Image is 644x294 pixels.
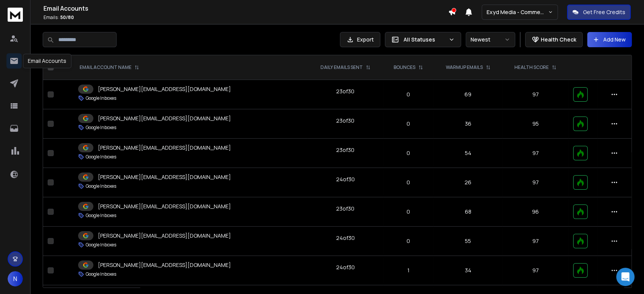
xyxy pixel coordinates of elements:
p: 0 [388,149,429,157]
div: EMAIL ACCOUNT NAME [80,64,139,70]
div: 24 of 30 [336,264,355,271]
td: 36 [434,109,503,139]
td: 97 [503,80,569,109]
button: Health Check [525,32,583,47]
p: Google Inboxes [86,154,116,160]
td: 96 [503,197,569,227]
td: 55 [434,227,503,256]
p: DAILY EMAILS SENT [320,64,363,70]
p: [PERSON_NAME][EMAIL_ADDRESS][DOMAIN_NAME] [98,261,231,269]
p: 0 [388,179,429,186]
p: Emails : [43,14,448,21]
div: Email Accounts [23,54,71,68]
button: Get Free Credits [567,5,631,20]
td: 97 [503,256,569,285]
div: 24 of 30 [336,234,355,242]
p: Google Inboxes [86,213,116,219]
p: BOUNCES [394,64,415,70]
div: 23 of 30 [336,146,354,154]
div: 24 of 30 [336,176,355,183]
p: [PERSON_NAME][EMAIL_ADDRESS][DOMAIN_NAME] [98,232,231,240]
p: Google Inboxes [86,242,116,248]
p: Google Inboxes [86,183,116,189]
div: 23 of 30 [336,88,354,95]
p: 1 [388,267,429,274]
p: [PERSON_NAME][EMAIL_ADDRESS][DOMAIN_NAME] [98,115,231,122]
p: [PERSON_NAME][EMAIL_ADDRESS][DOMAIN_NAME] [98,203,231,210]
p: [PERSON_NAME][EMAIL_ADDRESS][DOMAIN_NAME] [98,85,231,93]
td: 68 [434,197,503,227]
td: 97 [503,168,569,197]
p: 0 [388,208,429,216]
button: N [8,271,23,286]
p: 0 [388,120,429,128]
h1: Email Accounts [43,4,448,13]
p: Google Inboxes [86,271,116,277]
p: Health Check [541,36,576,43]
td: 26 [434,168,503,197]
td: 97 [503,227,569,256]
div: 23 of 30 [336,117,354,125]
p: Get Free Credits [583,8,625,16]
button: Export [340,32,380,47]
p: 0 [388,91,429,98]
img: logo [8,8,23,22]
button: Newest [466,32,515,47]
p: Google Inboxes [86,95,116,101]
button: Add New [587,32,632,47]
div: 23 of 30 [336,205,354,213]
p: HEALTH SCORE [514,64,549,70]
p: 0 [388,237,429,245]
td: 95 [503,109,569,139]
td: 54 [434,139,503,168]
span: 50 / 80 [60,14,74,21]
p: [PERSON_NAME][EMAIL_ADDRESS][DOMAIN_NAME] [98,144,231,152]
p: WARMUP EMAILS [446,64,483,70]
p: [PERSON_NAME][EMAIL_ADDRESS][DOMAIN_NAME] [98,173,231,181]
td: 34 [434,256,503,285]
div: Open Intercom Messenger [616,268,634,286]
p: All Statuses [404,36,445,43]
td: 97 [503,139,569,168]
p: Google Inboxes [86,125,116,131]
p: Exyd Media - Commercial Cleaning [487,8,548,16]
td: 69 [434,80,503,109]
